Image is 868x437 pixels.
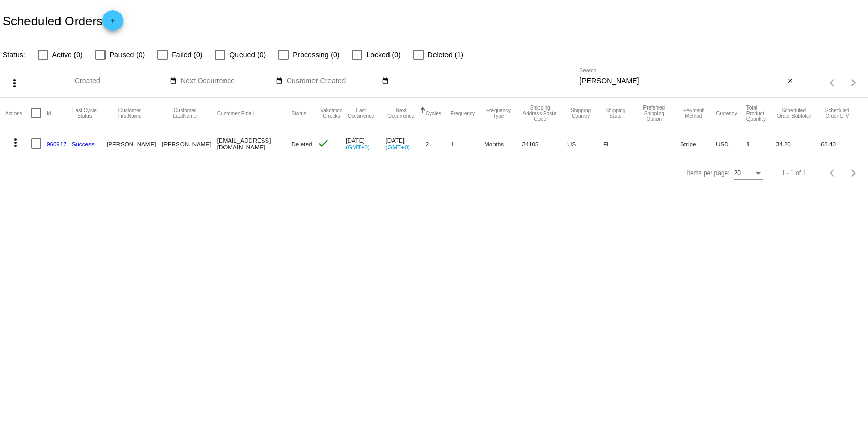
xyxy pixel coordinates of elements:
[366,49,400,61] span: Locked (0)
[567,129,603,159] mat-cell: US
[47,141,67,147] a: 960917
[3,51,25,59] span: Status:
[603,129,637,159] mat-cell: FL
[293,49,339,61] span: Processing (0)
[217,129,292,159] mat-cell: [EMAIL_ADDRESS][DOMAIN_NAME]
[172,49,202,61] span: Failed (0)
[603,107,627,119] button: Change sorting for ShippingState
[291,141,312,147] span: Deleted
[74,77,168,85] input: Created
[680,107,707,119] button: Change sorting for PaymentMethod.Type
[9,136,22,149] mat-icon: more_vert
[746,98,776,129] mat-header-cell: Total Product Quantity
[451,129,484,159] mat-cell: 1
[346,107,376,119] button: Change sorting for LastOccurrenceUtc
[716,129,746,159] mat-cell: USD
[821,107,854,119] button: Change sorting for LifetimeValue
[52,49,83,61] span: Active (0)
[8,77,21,89] mat-icon: more_vert
[386,107,416,119] button: Change sorting for NextOccurrenceUtc
[822,72,843,93] button: Previous page
[680,129,716,159] mat-cell: Stripe
[107,17,119,29] mat-icon: add
[426,129,451,159] mat-cell: 2
[567,107,594,119] button: Change sorting for ShippingCountry
[47,110,51,116] button: Change sorting for Id
[107,107,153,119] button: Change sorting for CustomerFirstName
[716,110,737,116] button: Change sorting for CurrencyIso
[637,105,671,122] button: Change sorting for PreferredShippingOption
[386,129,426,159] mat-cell: [DATE]
[3,10,123,31] h2: Scheduled Orders
[162,129,217,159] mat-cell: [PERSON_NAME]
[484,129,522,159] mat-cell: Months
[72,107,97,119] button: Change sorting for LastProcessingCycleId
[522,105,558,122] button: Change sorting for ShippingPostcode
[579,77,785,85] input: Search
[785,76,796,87] button: Clear
[107,129,162,159] mat-cell: [PERSON_NAME]
[734,170,763,177] mat-select: Items per page:
[287,77,380,85] input: Customer Created
[317,98,346,129] mat-header-cell: Validation Checks
[5,98,31,129] mat-header-cell: Actions
[787,77,794,85] mat-icon: close
[782,169,806,177] div: 1 - 1 of 1
[746,129,776,159] mat-cell: 1
[382,77,389,85] mat-icon: date_range
[291,110,306,116] button: Change sorting for Status
[162,107,208,119] button: Change sorting for CustomerLastName
[346,129,385,159] mat-cell: [DATE]
[346,144,370,150] a: (GMT+0)
[843,72,864,93] button: Next page
[181,77,274,85] input: Next Occurrence
[776,129,821,159] mat-cell: 34.20
[776,107,812,119] button: Change sorting for Subtotal
[484,107,513,119] button: Change sorting for FrequencyType
[451,110,475,116] button: Change sorting for Frequency
[686,169,729,177] div: Items per page:
[428,49,463,61] span: Deleted (1)
[229,49,266,61] span: Queued (0)
[170,77,177,85] mat-icon: date_range
[822,163,843,183] button: Previous page
[843,163,864,183] button: Next page
[72,141,95,147] a: Success
[110,49,145,61] span: Paused (0)
[821,129,863,159] mat-cell: 68.40
[217,110,254,116] button: Change sorting for CustomerEmail
[317,137,330,149] mat-icon: check
[386,144,410,150] a: (GMT+0)
[522,129,567,159] mat-cell: 34105
[276,77,283,85] mat-icon: date_range
[426,110,441,116] button: Change sorting for Cycles
[734,169,741,177] span: 20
